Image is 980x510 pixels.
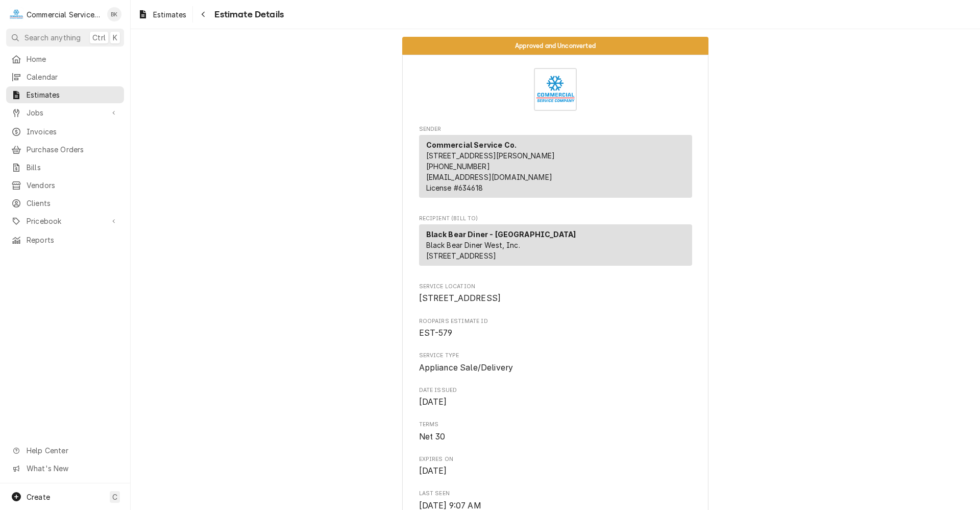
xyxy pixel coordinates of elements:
[419,125,692,133] span: Sender
[426,162,490,171] a: [PHONE_NUMBER]
[419,362,692,374] span: Service Type
[419,397,447,407] span: [DATE]
[419,135,692,198] div: Sender
[515,42,596,49] span: Approved and Unconverted
[419,490,692,498] span: Last Seen
[6,123,124,140] a: Invoices
[419,317,692,326] span: Roopairs Estimate ID
[426,183,483,192] span: License # 634618
[107,7,121,21] div: Brian Key's Avatar
[419,215,692,223] span: Recipient (Bill To)
[107,7,121,21] div: BK
[27,107,104,118] span: Jobs
[27,144,119,155] span: Purchase Orders
[419,455,692,477] div: Expires On
[6,177,124,194] a: Vendors
[419,292,692,305] span: Service Location
[426,141,517,149] strong: Commercial Service Co.
[27,9,102,20] div: Commercial Service Co.
[419,317,692,339] div: Roopairs Estimate ID
[426,173,552,181] a: [EMAIL_ADDRESS][DOMAIN_NAME]
[6,104,124,121] a: Go to Jobs
[195,6,211,22] button: Navigate back
[419,455,692,463] span: Expires On
[419,293,501,303] span: [STREET_ADDRESS]
[419,327,692,339] span: Roopairs Estimate ID
[419,431,692,443] span: Terms
[27,180,119,191] span: Vendors
[419,432,446,442] span: Net 30
[6,231,124,248] a: Reports
[419,224,692,266] div: Recipient (Bill To)
[419,466,447,476] span: [DATE]
[419,396,692,408] span: Date Issued
[534,68,577,111] img: Logo
[9,7,23,21] div: C
[419,386,692,408] div: Date Issued
[6,195,124,212] a: Clients
[27,72,119,82] span: Calendar
[419,135,692,202] div: Sender
[92,32,106,43] span: Ctrl
[153,9,186,20] span: Estimates
[419,421,692,443] div: Terms
[9,7,23,21] div: Commercial Service Co.'s Avatar
[6,86,124,103] a: Estimates
[27,126,119,137] span: Invoices
[419,224,692,270] div: Recipient (Bill To)
[419,283,692,305] div: Service Location
[113,32,117,43] span: K
[426,230,576,239] strong: Black Bear Diner - [GEOGRAPHIC_DATA]
[419,328,453,338] span: EST-579
[27,445,118,456] span: Help Center
[27,198,119,208] span: Clients
[419,352,692,374] div: Service Type
[419,352,692,360] span: Service Type
[27,162,119,173] span: Bills
[27,235,119,245] span: Reports
[112,492,117,502] span: C
[27,216,104,226] span: Pricebook
[6,442,124,459] a: Go to Help Center
[419,386,692,395] span: Date Issued
[6,159,124,176] a: Bills
[6,213,124,229] a: Go to Pricebook
[419,283,692,291] span: Service Location
[27,54,119,64] span: Home
[426,151,555,160] span: [STREET_ADDRESS][PERSON_NAME]
[211,8,284,21] span: Estimate Details
[24,32,81,43] span: Search anything
[6,460,124,477] a: Go to What's New
[6,51,124,67] a: Home
[27,463,118,474] span: What's New
[6,29,124,47] button: Search anythingCtrlK
[6,141,124,158] a: Purchase Orders
[419,125,692,202] div: Estimate Sender
[402,37,708,55] div: Status
[419,421,692,429] span: Terms
[134,6,190,23] a: Estimates
[27,89,119,100] span: Estimates
[426,241,520,260] span: Black Bear Diner West, Inc. [STREET_ADDRESS]
[419,215,692,270] div: Estimate Recipient
[419,363,513,373] span: Appliance Sale/Delivery
[6,68,124,85] a: Calendar
[27,493,50,501] span: Create
[419,465,692,477] span: Expires On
